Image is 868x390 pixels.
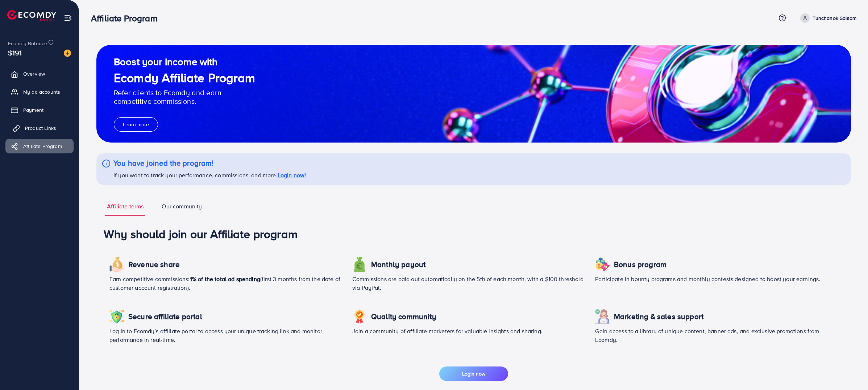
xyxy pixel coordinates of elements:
[114,71,255,85] h1: Ecomdy Affiliate Program
[837,357,863,385] iframe: Chat
[352,327,583,335] p: Join a community of affiliate marketers for valuable insights and sharing.
[352,275,583,292] p: Commissions are paid out automatically on the 5th of each month, with a $100 threshold via PayPal.
[462,370,485,377] span: Login now
[813,14,856,22] p: Tunchanok Saisom
[160,202,204,216] a: Our community
[104,227,844,241] h1: Why should join our Affiliate program
[109,309,124,324] img: icon revenue share
[23,106,43,114] span: Payment
[371,260,425,269] h4: Monthly payout
[96,45,851,143] img: guide
[595,309,610,324] img: icon revenue share
[190,275,260,283] span: 1% of the total ad spending
[128,312,202,321] h4: Secure affiliate portal
[352,257,367,272] img: icon revenue share
[595,257,610,272] img: icon revenue share
[5,85,74,99] a: My ad accounts
[439,366,508,381] button: Login now
[595,275,826,283] p: Participate in bounty programs and monthly contests designed to boost your earnings.
[352,309,367,324] img: icon revenue share
[797,13,856,23] a: Tunchanok Saisom
[114,88,255,97] p: Refer clients to Ecomdy and earn
[128,260,180,269] h4: Revenue share
[5,103,74,117] a: Payment
[5,139,74,153] a: Affiliate Program
[114,117,158,132] button: Learn more
[105,202,145,216] a: Affiliate terms
[23,70,45,77] span: Overview
[23,143,62,150] span: Affiliate Program
[7,10,56,21] img: logo
[614,312,703,321] h4: Marketing & sales support
[8,40,47,47] span: Ecomdy Balance
[278,171,306,179] a: Login now!
[23,88,60,96] span: My ad accounts
[64,14,72,22] img: menu
[114,56,255,68] h2: Boost your income with
[109,257,124,272] img: icon revenue share
[25,124,56,132] span: Product Links
[614,260,666,269] h4: Bonus program
[595,327,826,344] p: Gain access to a library of unique content, banner ads, and exclusive promotions from Ecomdy.
[64,50,71,57] img: image
[5,121,74,135] a: Product Links
[109,275,341,292] p: Earn competitive commissions: (first 3 months from the date of customer account registration).
[113,159,306,168] h4: You have joined the program!
[114,97,255,106] p: competitive commissions.
[113,171,306,179] p: If you want to track your performance, commissions, and more.
[8,47,22,58] span: $191
[109,327,341,344] p: Log in to Ecomdy’s affiliate portal to access your unique tracking link and monitor performance i...
[5,67,74,81] a: Overview
[371,312,436,321] h4: Quality community
[91,13,163,24] h3: Affiliate Program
